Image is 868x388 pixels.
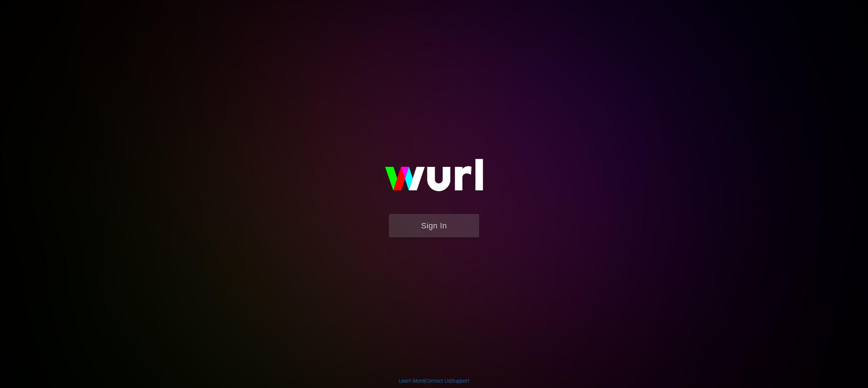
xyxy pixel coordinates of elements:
a: Contact Us [425,378,450,384]
div: | | [399,377,469,384]
button: Sign In [389,214,479,237]
img: wurl-logo-on-black-223613ac3d8ba8fe6dc639794a292ebdb59501304c7dfd60c99c58986ef67473.svg [362,143,506,214]
a: Learn More [399,378,424,384]
a: Support [451,378,469,384]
